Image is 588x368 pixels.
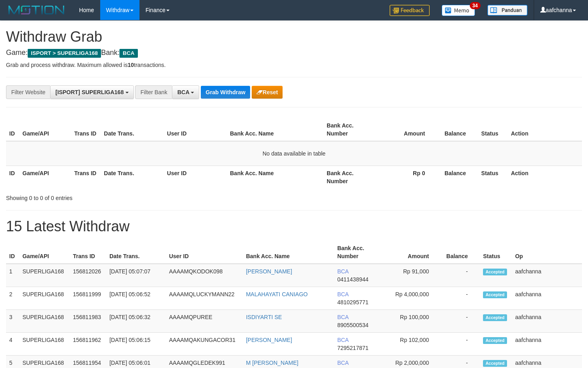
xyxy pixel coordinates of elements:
td: aafchanna [512,287,582,310]
td: [DATE] 05:06:15 [106,333,166,356]
th: Date Trans. [101,118,164,141]
span: Accepted [483,269,507,275]
th: Bank Acc. Name [227,166,323,188]
th: ID [6,118,19,141]
th: Rp 0 [375,166,437,188]
img: panduan.png [487,5,527,16]
td: aafchanna [512,310,582,333]
div: Showing 0 to 0 of 0 entries [6,191,239,202]
img: Feedback.jpg [390,5,430,16]
span: Accepted [483,360,507,367]
td: Rp 4,000,000 [383,287,441,310]
span: BCA [119,49,137,58]
td: SUPERLIGA168 [19,310,70,333]
p: Grab and process withdraw. Maximum allowed is transactions. [6,61,582,69]
th: Status [478,118,508,141]
button: Reset [252,86,283,99]
th: Game/API [19,166,71,188]
td: [DATE] 05:06:52 [106,287,166,310]
th: Amount [383,241,441,264]
td: SUPERLIGA168 [19,333,70,356]
th: ID [6,241,19,264]
span: ISPORT > SUPERLIGA168 [28,49,101,58]
td: 156811962 [70,333,106,356]
td: 2 [6,287,19,310]
span: Accepted [483,291,507,298]
th: Status [478,166,508,188]
th: Trans ID [70,241,106,264]
th: User ID [164,166,227,188]
td: AAAAMQLUCKYMANN22 [166,287,243,310]
td: - [441,287,480,310]
span: Copy 4810295771 to clipboard [337,299,368,305]
th: Op [512,241,582,264]
td: 156811983 [70,310,106,333]
th: Bank Acc. Number [323,166,375,188]
th: Trans ID [71,166,101,188]
a: M [PERSON_NAME] [246,360,299,366]
span: Accepted [483,314,507,321]
h4: Game: Bank: [6,49,582,57]
span: BCA [337,360,348,366]
td: [DATE] 05:06:32 [106,310,166,333]
img: Button%20Memo.svg [442,5,475,16]
button: Grab Withdraw [201,86,250,99]
th: Bank Acc. Number [334,241,383,264]
div: Filter Website [6,85,50,99]
span: BCA [337,337,348,343]
td: Rp 91,000 [383,264,441,287]
td: [DATE] 05:07:07 [106,264,166,287]
td: aafchanna [512,264,582,287]
th: Game/API [19,241,70,264]
th: Action [508,166,582,188]
th: Action [508,118,582,141]
span: BCA [337,268,348,275]
strong: 10 [127,62,134,68]
h1: 15 Latest Withdraw [6,218,582,235]
th: Game/API [19,118,71,141]
span: Accepted [483,337,507,344]
td: No data available in table [6,141,582,166]
a: ISDIYARTI SE [246,314,282,320]
th: Bank Acc. Number [323,118,375,141]
td: - [441,310,480,333]
td: 3 [6,310,19,333]
td: 1 [6,264,19,287]
th: Balance [437,118,478,141]
h1: Withdraw Grab [6,29,582,45]
a: [PERSON_NAME] [246,268,292,275]
td: AAAAMQPUREE [166,310,243,333]
span: BCA [177,89,189,95]
th: Bank Acc. Name [227,118,323,141]
th: ID [6,166,19,188]
th: User ID [164,118,227,141]
th: Date Trans. [106,241,166,264]
span: 34 [470,2,481,9]
a: [PERSON_NAME] [246,337,292,343]
td: Rp 100,000 [383,310,441,333]
td: AAAAMQAKUNGACOR31 [166,333,243,356]
th: Amount [375,118,437,141]
td: - [441,264,480,287]
span: BCA [337,314,348,320]
td: 156812026 [70,264,106,287]
a: MALAHAYATI CANIAGO [246,291,308,297]
td: SUPERLIGA168 [19,287,70,310]
span: Copy 0411438944 to clipboard [337,276,368,283]
span: [ISPORT] SUPERLIGA168 [55,89,123,95]
button: BCA [172,85,199,99]
th: Balance [437,166,478,188]
th: Trans ID [71,118,101,141]
span: Copy 8905500534 to clipboard [337,322,368,328]
td: 4 [6,333,19,356]
td: Rp 102,000 [383,333,441,356]
div: Filter Bank [135,85,172,99]
span: Copy 7295217871 to clipboard [337,345,368,351]
td: SUPERLIGA168 [19,264,70,287]
td: AAAAMQKODOK098 [166,264,243,287]
button: [ISPORT] SUPERLIGA168 [50,85,133,99]
td: aafchanna [512,333,582,356]
th: Status [480,241,512,264]
th: Date Trans. [101,166,164,188]
th: Balance [441,241,480,264]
